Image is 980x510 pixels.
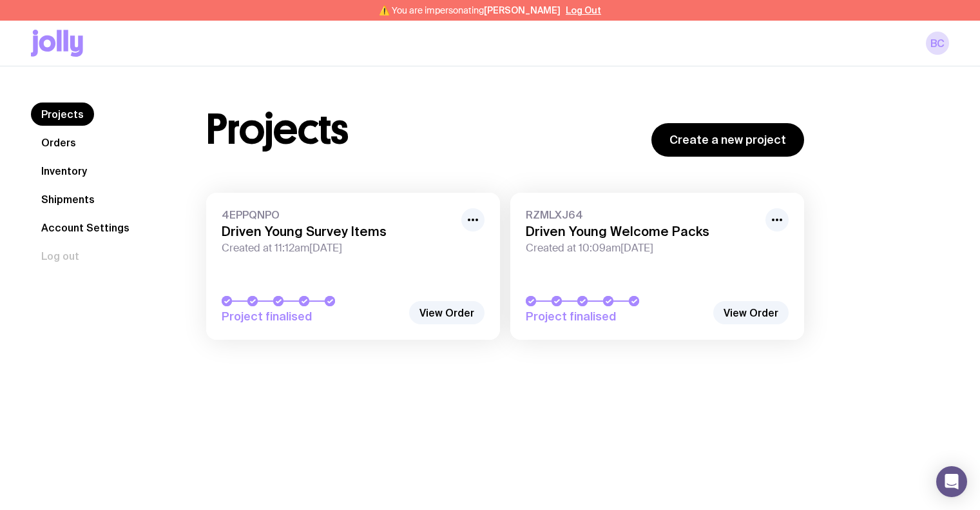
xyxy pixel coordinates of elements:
[936,466,967,497] div: Open Intercom Messenger
[222,208,454,221] span: 4EPPQNPO
[526,242,758,255] span: Created at 10:09am[DATE]
[566,5,601,15] button: Log Out
[206,109,349,150] h1: Projects
[222,224,454,239] h3: Driven Young Survey Items
[713,301,789,324] a: View Order
[510,193,804,340] a: RZMLXJ64Driven Young Welcome PacksCreated at 10:09am[DATE]Project finalised
[526,309,706,324] span: Project finalised
[222,309,402,324] span: Project finalised
[409,301,485,324] a: View Order
[379,5,561,15] span: ⚠️ You are impersonating
[484,5,561,15] span: [PERSON_NAME]
[526,224,758,239] h3: Driven Young Welcome Packs
[926,32,949,55] a: BC
[651,123,804,157] a: Create a new project
[222,242,454,255] span: Created at 11:12am[DATE]
[31,188,105,211] a: Shipments
[31,131,86,154] a: Orders
[31,159,97,182] a: Inventory
[206,193,500,340] a: 4EPPQNPODriven Young Survey ItemsCreated at 11:12am[DATE]Project finalised
[31,103,94,126] a: Projects
[31,216,140,239] a: Account Settings
[526,208,758,221] span: RZMLXJ64
[31,244,90,268] button: Log out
